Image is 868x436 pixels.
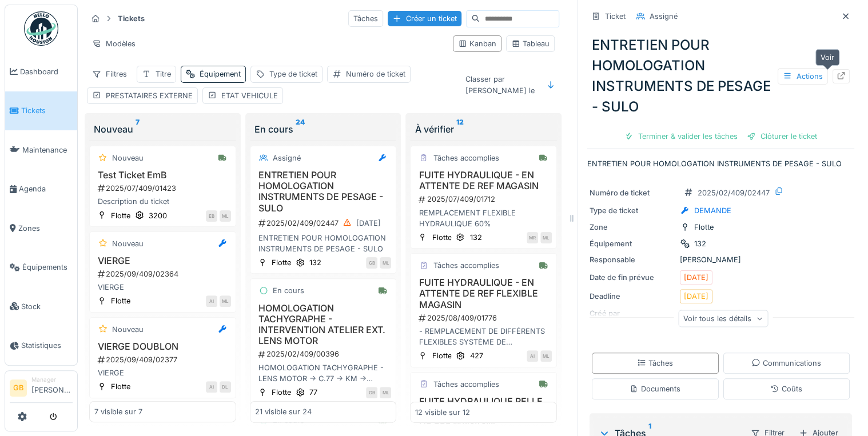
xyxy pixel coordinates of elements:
[21,340,73,351] span: Statistiques
[637,358,673,369] div: Tâches
[5,287,77,326] a: Stock
[527,232,538,243] div: MR
[432,232,451,243] div: Flotte
[348,10,383,27] div: Tâches
[31,375,73,384] div: Manager
[751,358,821,369] div: Communications
[5,91,77,131] a: Tickets
[22,262,73,273] span: Équipements
[694,238,706,249] div: 132
[694,205,731,216] div: DEMANDE
[590,254,852,265] div: [PERSON_NAME]
[5,248,77,287] a: Équipements
[590,205,675,216] div: Type de ticket
[94,367,231,378] div: VIERGE
[380,257,391,269] div: ML
[587,158,854,169] p: ENTRETIEN POUR HOMOLOGATION INSTRUMENTS DE PESAGE - SULO
[94,282,231,293] div: VIERGE
[221,90,278,101] div: ETAT VEHICULE
[257,216,392,230] div: 2025/02/409/02447
[815,49,839,66] div: Voir
[433,260,499,271] div: Tâches accomplies
[698,187,770,198] div: 2025/02/409/02447
[415,396,552,429] h3: FUITE HYDRAULIQUE PELLE CÔTÉ DROIT - EN ATTENTE DE REF MAGASIN
[590,238,675,249] div: Équipement
[18,223,73,234] span: Zones
[469,232,481,243] div: 132
[87,66,132,82] div: Filtres
[309,387,317,398] div: 77
[415,207,552,229] div: REMPLACEMENT FLEXIBLE HYDRAULIQUE 60%
[511,38,550,49] div: Tableau
[111,381,130,392] div: Flotte
[273,153,301,163] div: Assigné
[31,375,73,400] li: [PERSON_NAME]
[272,257,291,268] div: Flotte
[540,350,552,362] div: ML
[296,122,305,136] sup: 24
[346,69,405,79] div: Numéro de ticket
[206,295,217,307] div: AI
[684,291,708,302] div: [DATE]
[97,354,231,365] div: 2025/09/409/02377
[417,313,552,323] div: 2025/08/409/01776
[94,170,231,181] h3: Test Ticket EmB
[257,349,392,359] div: 2025/02/409/00396
[255,407,312,418] div: 21 visible sur 24
[684,272,708,283] div: [DATE]
[458,38,496,49] div: Kanban
[590,222,675,233] div: Zone
[694,222,714,233] div: Flotte
[309,257,321,268] div: 132
[366,387,377,398] div: GB
[97,183,231,194] div: 2025/07/409/01423
[136,122,140,136] sup: 7
[590,291,675,302] div: Deadline
[254,122,392,136] div: En cours
[149,210,167,221] div: 3200
[24,11,58,46] img: Badge_color-CXgf-gQk.svg
[112,238,144,249] div: Nouveau
[255,303,392,347] h3: HOMOLOGATION TACHYGRAPHE - INTERVENTION ATELIER EXT. LENS MOTOR
[433,153,499,163] div: Tâches accomplies
[255,362,392,384] div: HOMOLOGATION TACHYGRAPHE - LENS MOTOR -> C.77 -> KM -> HEURES -> MECANO?
[21,301,73,312] span: Stock
[605,11,626,22] div: Ticket
[111,210,130,221] div: Flotte
[366,257,377,269] div: GB
[380,387,391,398] div: ML
[269,69,317,79] div: Type de ticket
[112,153,144,163] div: Nouveau
[94,407,142,418] div: 7 visible sur 7
[456,122,463,136] sup: 12
[94,196,231,207] div: Description du ticket
[200,69,241,79] div: Équipement
[527,350,538,362] div: AI
[460,71,540,98] div: Classer par [PERSON_NAME] le
[19,183,73,194] span: Agenda
[97,269,231,279] div: 2025/09/409/02364
[415,170,552,191] h3: FUITE HYDRAULIQUE - EN ATTENTE DE REF MAGASIN
[273,285,304,296] div: En cours
[778,68,828,85] div: Actions
[415,277,552,310] h3: FUITE HYDRAULIQUE - EN ATTENTE DE REF FLEXIBLE MAGASIN
[415,122,552,136] div: À vérifier
[5,52,77,91] a: Dashboard
[220,210,231,222] div: ML
[94,255,231,266] h3: VIERGE
[590,272,675,283] div: Date de fin prévue
[356,218,381,229] div: [DATE]
[255,233,392,254] div: ENTRETIEN POUR HOMOLOGATION INSTRUMENTS DE PESAGE - SULO
[540,232,552,243] div: ML
[5,130,77,170] a: Maintenance
[10,379,27,397] li: GB
[206,381,217,393] div: AI
[94,122,232,136] div: Nouveau
[10,375,73,403] a: GB Manager[PERSON_NAME]
[620,129,742,144] div: Terminer & valider les tâches
[21,105,73,116] span: Tickets
[742,129,822,144] div: Clôturer le ticket
[770,383,802,394] div: Coûts
[113,13,149,24] strong: Tickets
[22,145,73,155] span: Maintenance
